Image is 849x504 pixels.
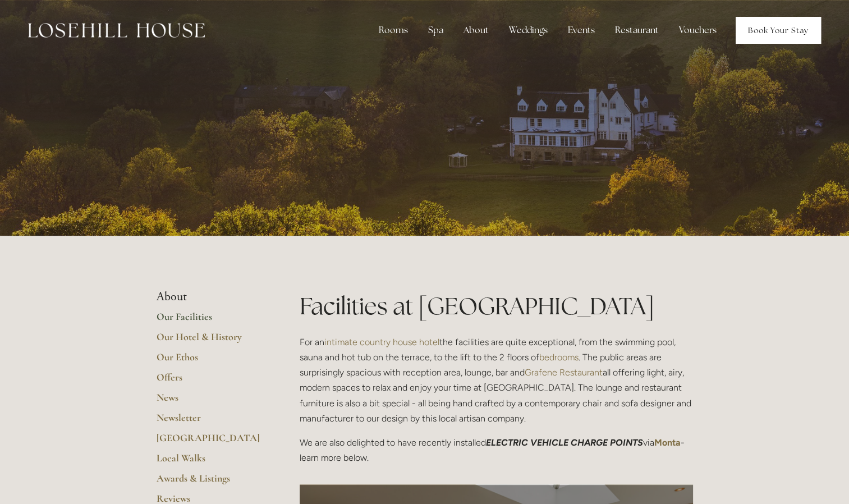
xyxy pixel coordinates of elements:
[157,432,264,452] a: [GEOGRAPHIC_DATA]
[157,472,264,492] a: Awards & Listings
[654,437,681,448] a: Monta
[736,17,821,44] a: Book Your Stay
[157,391,264,411] a: News
[370,19,417,42] div: Rooms
[606,19,668,42] div: Restaurant
[157,371,264,391] a: Offers
[419,19,452,42] div: Spa
[539,352,579,363] a: bedrooms
[525,367,603,378] a: Grafene Restaurant
[157,351,264,371] a: Our Ethos
[157,452,264,472] a: Local Walks
[670,19,726,42] a: Vouchers
[157,331,264,351] a: Our Hotel & History
[28,23,205,38] img: Losehill House
[559,19,604,42] div: Events
[324,337,439,347] a: intimate country house hotel
[500,19,557,42] div: Weddings
[300,435,693,465] p: We are also delighted to have recently installed via - learn more below.
[157,310,264,331] a: Our Facilities
[300,290,693,323] h1: Facilities at [GEOGRAPHIC_DATA]
[455,19,498,42] div: About
[157,411,264,432] a: Newsletter
[157,290,264,304] li: About
[300,335,693,426] p: For an the facilities are quite exceptional, from the swimming pool, sauna and hot tub on the ter...
[486,437,643,448] em: ELECTRIC VEHICLE CHARGE POINTS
